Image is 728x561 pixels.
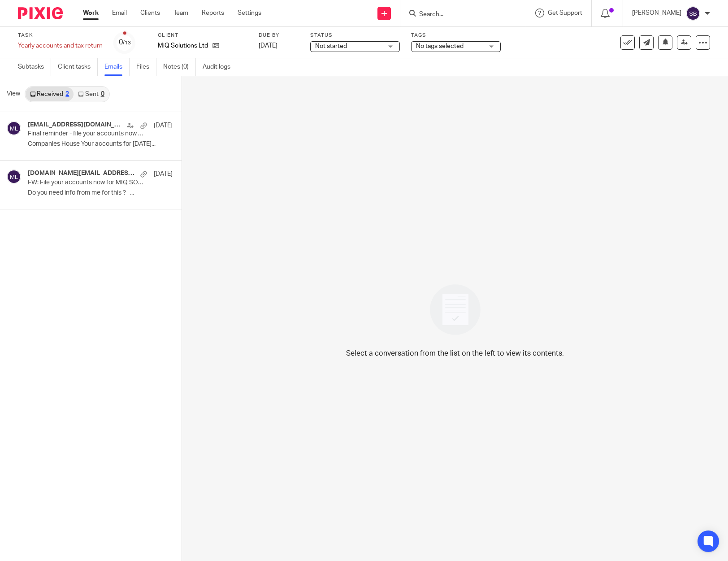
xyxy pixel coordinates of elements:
a: Audit logs [203,58,237,76]
img: svg%3E [7,121,21,135]
div: 2 [65,91,69,97]
span: [DATE] [259,43,277,49]
p: FW: File your accounts now for MIQ SOLUTIONS LTD 08145729 [28,179,143,187]
img: svg%3E [7,170,21,184]
img: Pixie [18,7,63,19]
p: [DATE] [154,170,173,178]
a: Email [112,9,127,17]
a: Work [83,9,99,17]
h4: [EMAIL_ADDRESS][DOMAIN_NAME] [28,121,122,129]
label: Due by [259,32,299,39]
a: Reports [202,9,224,17]
img: image [424,278,486,341]
a: Sent0 [74,87,108,101]
label: Tags [411,32,501,39]
a: Client tasks [58,58,98,76]
h4: [DOMAIN_NAME][EMAIL_ADDRESS][DOMAIN_NAME] [28,170,136,177]
small: /13 [123,40,131,45]
a: Team [173,9,188,17]
p: Do you need info from me for this ? ... [28,189,173,197]
span: Get Support [548,10,582,16]
label: Status [310,32,400,39]
input: Search [418,11,499,19]
p: Final reminder - file your accounts now for MIQ SOLUTIONS LTD 08145729 [28,130,143,138]
img: svg%3E [686,6,700,21]
span: No tags selected [416,43,464,49]
p: Companies House Your accounts for [DATE]... [28,140,173,148]
p: [DATE] [154,121,173,130]
div: 0 [101,91,104,97]
div: 0 [119,37,131,48]
label: Client [158,32,247,39]
p: MiQ Solutions Ltd [158,41,208,50]
a: Received2 [26,87,74,101]
span: Not started [315,43,347,49]
div: Yearly accounts and tax return [18,41,103,50]
p: Select a conversation from the list on the left to view its contents. [346,348,564,359]
a: Settings [238,9,261,17]
a: Clients [140,9,160,17]
a: Emails [104,58,130,76]
span: View [7,89,20,99]
a: Files [136,58,156,76]
a: Subtasks [18,58,51,76]
p: [PERSON_NAME] [632,9,681,17]
a: Notes (0) [163,58,196,76]
label: Task [18,32,103,39]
